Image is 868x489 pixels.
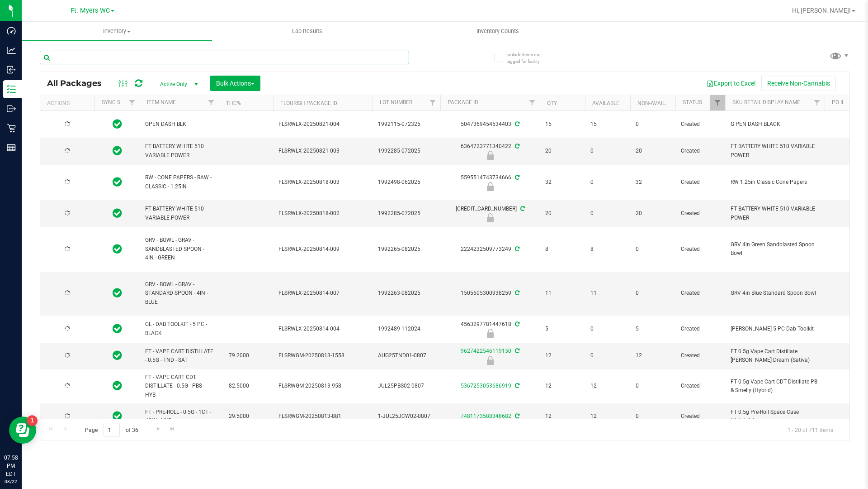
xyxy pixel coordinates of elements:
span: 0 [590,325,625,333]
span: In Sync [113,287,122,299]
a: Sku Retail Display Name [732,99,800,105]
span: Sync from Compliance System [519,206,525,212]
span: Sync from Compliance System [514,121,519,127]
a: Available [592,100,619,106]
span: GRV 4in Green Sandblasted Spoon Bowl [731,240,819,258]
span: Sync from Compliance System [514,383,519,389]
a: PO ID [832,99,845,105]
span: 5 [636,325,670,333]
a: Sync Status [102,99,137,105]
span: Sync from Compliance System [514,143,519,149]
span: FLSRWLX-20250821-004 [278,120,367,129]
span: Sync from Compliance System [514,348,519,354]
a: Filter [125,95,140,110]
a: THC% [226,100,241,106]
span: 1992285-072025 [378,147,435,155]
span: 1992265-082025 [378,245,435,254]
div: Newly Received [439,356,541,365]
span: GL - DAB TOOLKIT - 5 PC - BLACK [145,320,213,337]
div: Newly Received [439,182,541,191]
inline-svg: Retail [7,124,16,133]
span: In Sync [113,410,122,422]
span: Lab Results [280,27,335,35]
span: 82.5000 [224,379,254,393]
span: FT BATTERY WHITE 510 VARIABLE POWER [731,205,819,222]
span: 12 [545,382,580,390]
span: 32 [545,178,580,187]
span: 29.5000 [224,410,254,423]
iframe: Resource center [9,417,36,444]
p: 08/22 [4,478,18,485]
span: G PEN DASH BLACK [731,120,819,129]
span: 5 [545,325,580,333]
span: FT 0.5g Vape Cart CDT Distillate PB & Smelly (Hybrid) [731,378,819,395]
span: 0 [590,147,625,155]
span: In Sync [113,207,122,220]
span: RW - CONE PAPERS - RAW - CLASSIC - 1.25IN [145,173,213,191]
div: Newly Received [439,151,541,160]
div: 5595514743734666 [439,173,541,191]
span: Created [681,412,720,421]
span: FT - VAPE CART DISTILLATE - 0.5G - TND - SAT [145,347,213,364]
span: 15 [545,120,580,129]
span: GPEN DASH BLK [145,120,213,129]
a: Flourish Package ID [280,100,337,106]
span: 1992263-082025 [378,289,435,297]
a: Lot Number [380,99,412,105]
span: FLSRWGM-20250813-881 [278,412,367,421]
span: FLSRWLX-20250814-007 [278,289,367,297]
span: Bulk Actions [216,80,255,87]
a: Filter [810,95,825,110]
div: Actions [47,100,91,106]
inline-svg: Reports [7,143,16,152]
span: 0 [590,209,625,218]
span: 20 [545,209,580,218]
span: 15 [590,120,625,129]
span: 8 [545,245,580,254]
span: FT - VAPE CART CDT DISTILLATE - 0.5G - PBS - HYB [145,373,213,399]
a: 7481173588348682 [461,413,511,419]
span: 1-JUL25JCW02-0807 [378,412,435,421]
span: FT 0.5g Pre-Roll Space Case (Hybrid) 1ct [731,408,819,425]
span: Inventory [22,27,212,35]
span: In Sync [113,118,122,130]
span: 1992489-112024 [378,325,435,333]
a: Lab Results [212,22,402,41]
a: Filter [710,95,725,110]
button: Export to Excel [701,76,761,91]
input: Search Package ID, Item Name, SKU, Lot or Part Number... [40,51,409,64]
span: 0 [590,178,625,187]
div: Newly Received [439,329,541,338]
a: Inventory [22,22,212,41]
span: GRV - BOWL - GRAV - STANDARD SPOON - 4IN - BLUE [145,280,213,307]
span: Created [681,325,720,333]
span: Include items not tagged for facility [506,51,552,65]
div: Newly Received [439,213,541,222]
div: 2224232509773249 [439,245,541,254]
a: Non-Available [637,100,678,106]
span: 0 [590,351,625,360]
a: 9627422546119150 [461,348,511,354]
span: Sync from Compliance System [514,413,519,419]
span: FLSRWLX-20250818-002 [278,209,367,218]
span: All Packages [47,78,111,88]
div: [CREDIT_CARD_NUMBER] [439,205,541,222]
span: FLSRWLX-20250814-009 [278,245,367,254]
button: Receive Non-Cannabis [761,76,836,91]
span: Created [681,289,720,297]
a: 5367253053686919 [461,383,511,389]
span: Created [681,382,720,390]
span: Sync from Compliance System [514,246,519,252]
span: FLSRWGM-20250813-958 [278,382,367,390]
span: In Sync [113,379,122,392]
span: In Sync [113,243,122,255]
button: Bulk Actions [210,76,260,91]
div: 6364723771340422 [439,142,541,160]
inline-svg: Analytics [7,46,16,55]
span: Ft. Myers WC [71,7,110,14]
span: 0 [636,120,670,129]
span: AUG25TND01-0807 [378,351,435,360]
span: In Sync [113,176,122,188]
span: Created [681,351,720,360]
span: Hi, [PERSON_NAME]! [792,7,851,14]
